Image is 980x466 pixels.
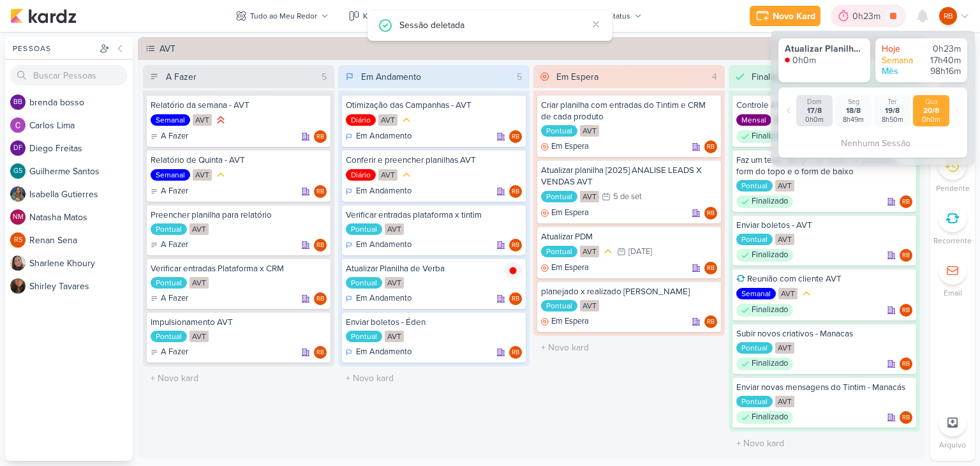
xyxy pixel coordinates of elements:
[900,411,912,424] div: Responsável: Rogerio Bispo
[536,338,722,357] input: + Novo kard
[541,140,589,153] div: Em Espera
[151,317,327,328] div: Impulsionamento AVT
[704,207,717,220] div: Rogerio Bispo
[385,331,404,342] div: AVT
[378,114,397,126] div: AVT
[161,346,188,359] p: A Fazer
[314,239,327,252] div: Rogerio Bispo
[736,304,793,317] div: Finalizado
[541,286,717,297] div: planejado x realizado Éden
[707,319,715,326] p: RB
[314,292,327,305] div: Responsável: Rogerio Bispo
[509,292,522,305] div: Rogerio Bispo
[314,292,327,305] div: Rogerio Bispo
[580,191,599,202] div: AVT
[160,42,921,56] div: AVT
[900,304,912,317] div: Responsável: Rogerio Bispo
[707,211,715,217] p: RB
[580,246,599,257] div: AVT
[877,116,908,124] div: 8h50m
[785,43,864,55] div: Atualizar Planilha de Verba
[10,117,26,133] img: Carlos Lima
[346,223,382,235] div: Pontual
[512,70,527,84] div: 5
[10,65,128,86] input: Buscar Pessoas
[752,411,788,424] p: Finalizado
[356,130,412,143] p: Em Andamento
[346,277,382,289] div: Pontual
[541,246,577,257] div: Pontual
[346,100,522,111] div: Otimização das Campanhas - AVT
[752,357,788,370] p: Finalizado
[314,346,327,359] div: Responsável: Rogerio Bispo
[923,43,961,55] div: 0h23m
[161,130,188,143] p: A Fazer
[902,415,910,421] p: RB
[400,169,413,181] div: Prioridade Média
[736,220,912,231] div: Enviar boletos - AVT
[900,249,912,262] div: Responsável: Rogerio Bispo
[512,350,519,356] p: RB
[736,342,773,354] div: Pontual
[509,239,522,252] div: Responsável: Rogerio Bispo
[10,209,26,225] div: Natasha Matos
[151,154,327,166] div: Relatório de Quinta - AVT
[385,223,404,235] div: AVT
[314,346,327,359] div: Rogerio Bispo
[752,195,788,208] p: Finalizado
[736,130,793,143] div: Finalizado
[900,195,912,208] div: Rogerio Bispo
[707,266,715,272] p: RB
[10,255,26,271] img: Sharlene Khoury
[792,55,816,66] div: 0h0m
[551,140,589,153] p: Em Espera
[151,185,188,198] div: A Fazer
[509,130,522,143] div: Rogerio Bispo
[189,277,209,289] div: AVT
[151,100,327,111] div: Relatório da semana - AVT
[29,142,133,155] div: D i e g o F r e i t a s
[316,243,324,249] p: RB
[346,185,412,198] div: Em Andamento
[316,189,324,195] p: RB
[10,140,26,156] div: Diego Freitas
[704,207,717,220] div: Responsável: Rogerio Bispo
[775,342,794,354] div: AVT
[10,278,26,294] img: Shirley Tavares
[551,207,589,220] p: Em Espera
[900,304,912,317] div: Rogerio Bispo
[29,188,133,201] div: I s a b e l l a G u t i e r r e s
[346,292,412,305] div: Em Andamento
[314,185,327,198] div: Rogerio Bispo
[704,140,717,153] div: Responsável: Rogerio Bispo
[161,239,188,252] p: A Fazer
[736,411,793,424] div: Finalizado
[799,98,830,106] div: Dom
[346,209,522,221] div: Verificar entradas plataforma x tintim
[602,245,614,258] div: Prioridade Média
[512,189,519,195] p: RB
[509,239,522,252] div: Rogerio Bispo
[151,346,188,359] div: A Fazer
[736,114,771,126] div: Mensal
[882,66,920,77] div: Mês
[541,100,717,123] div: Criar planilha com entradas do Tintim e CRM de cada produto
[902,253,910,259] p: RB
[385,277,404,289] div: AVT
[346,130,412,143] div: Em Andamento
[29,280,133,293] div: S h i r l e y T a v a r e s
[346,331,382,342] div: Pontual
[512,134,519,140] p: RB
[704,140,717,153] div: Rogerio Bispo
[314,185,327,198] div: Responsável: Rogerio Bispo
[10,232,26,248] div: Renan Sena
[736,328,912,340] div: Subir novos criativos - Manacas
[933,235,972,246] p: Recorrente
[752,70,791,84] div: Finalizado
[944,10,953,22] p: RB
[509,346,522,359] div: Responsável: Rogerio Bispo
[356,239,412,252] p: Em Andamento
[151,223,187,235] div: Pontual
[775,396,794,407] div: AVT
[785,57,790,63] img: tracking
